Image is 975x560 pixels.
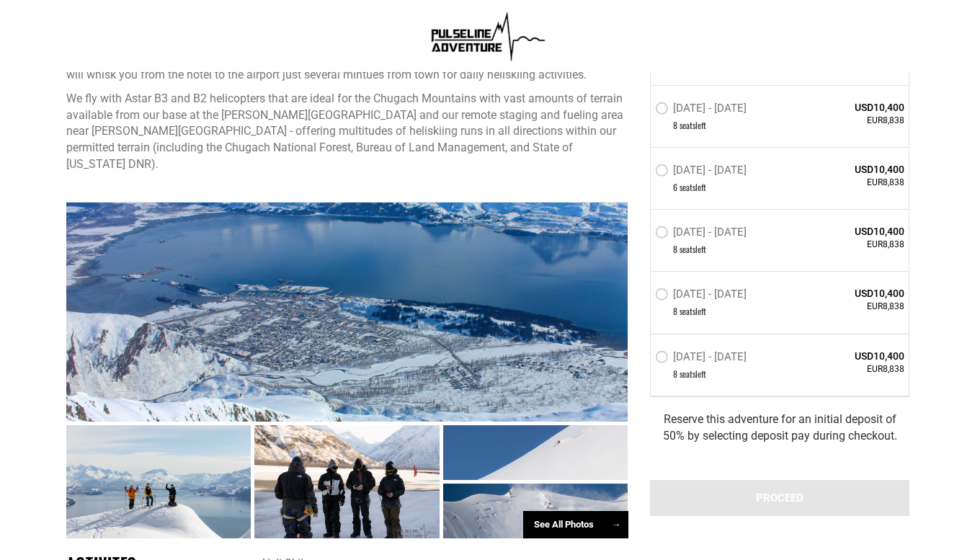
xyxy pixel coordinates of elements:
[655,288,750,306] label: [DATE] - [DATE]
[680,119,706,131] span: seat left
[673,244,677,256] span: 8
[673,306,677,318] span: 8
[673,181,677,193] span: 6
[801,225,905,239] span: USD10,400
[673,119,677,131] span: 8
[693,181,695,193] span: s
[425,7,550,65] img: 1638909355.png
[801,239,905,252] span: EUR8,838
[801,115,905,127] span: EUR8,838
[66,91,628,173] p: We fly with Astar B3 and B2 helicopters that are ideal for the Chugach Mountains with vast amount...
[655,164,750,181] label: [DATE] - [DATE]
[801,100,905,115] span: USD10,400
[693,244,695,256] span: s
[680,244,706,256] span: seat left
[612,519,621,530] span: →
[650,396,909,459] div: Reserve this adventure for an initial deposit of 50% by selecting deposit pay during checkout.
[655,350,750,368] label: [DATE] - [DATE]
[801,287,905,301] span: USD10,400
[801,177,905,189] span: EUR8,838
[801,349,905,363] span: USD10,400
[673,368,677,380] span: 8
[801,363,905,375] span: EUR8,838
[523,511,628,539] div: See All Photos
[655,102,750,119] label: [DATE] - [DATE]
[801,301,905,314] span: EUR8,838
[680,306,706,318] span: seat left
[680,368,706,380] span: seat left
[680,181,706,193] span: seat left
[655,226,750,244] label: [DATE] - [DATE]
[693,368,695,380] span: s
[693,119,695,131] span: s
[693,306,695,318] span: s
[801,162,905,177] span: USD10,400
